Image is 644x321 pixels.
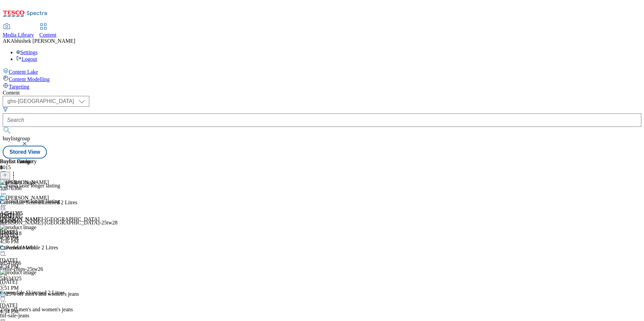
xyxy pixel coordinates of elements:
span: Content Modelling [9,76,50,82]
a: Content Lake [3,68,641,75]
a: Media Library [3,24,34,38]
span: AK [3,38,10,44]
a: Settings [16,49,38,55]
span: Abhishek [PERSON_NAME] [10,38,75,44]
span: Content Lake [9,69,38,75]
svg: Search Filters [3,107,8,112]
span: Media Library [3,32,34,38]
div: 25% off men's and women's jeans [6,291,79,297]
input: Search [3,113,641,127]
div: Content [3,90,641,96]
button: Stored View [3,146,47,158]
span: Targeting [9,84,29,90]
span: buylistgroup [3,136,30,141]
a: Logout [16,56,37,62]
a: Content [39,24,57,38]
span: Content [39,32,57,38]
a: Content Modelling [3,75,641,82]
a: Targeting [3,82,641,90]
